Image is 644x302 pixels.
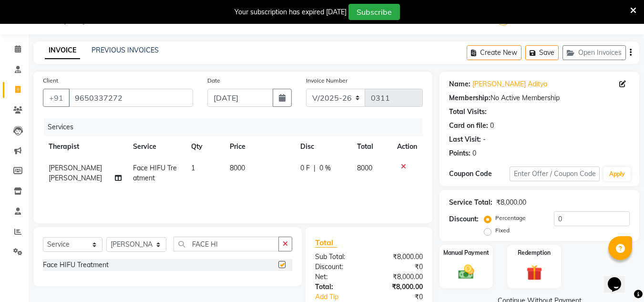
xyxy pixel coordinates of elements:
[235,7,347,17] div: Your subscription has expired [DATE]
[449,121,488,131] div: Card on file:
[562,45,626,60] button: Open Invoices
[495,214,526,222] label: Percentage
[369,252,430,262] div: ₹8,000.00
[449,79,470,89] div: Name:
[92,46,159,54] a: PREVIOUS INVOICES
[449,148,470,158] div: Points:
[308,272,369,282] div: Net:
[357,164,372,172] span: 8000
[379,292,430,302] div: ₹0
[369,282,430,292] div: ₹8,000.00
[191,164,195,172] span: 1
[603,167,631,181] button: Apply
[185,136,224,157] th: Qty
[604,264,634,292] iframe: chat widget
[308,282,369,292] div: Total:
[449,198,492,208] div: Service Total:
[449,169,509,179] div: Coupon Code
[449,93,491,103] div: Membership:
[490,121,494,131] div: 0
[472,79,547,89] a: [PERSON_NAME] Aditya
[133,164,177,182] span: Face HIFU Treatment
[207,76,220,85] label: Date
[483,135,486,145] div: -
[49,164,102,182] span: [PERSON_NAME] [PERSON_NAME]
[348,4,400,20] button: Subscribe
[449,107,487,117] div: Total Visits:
[449,93,630,103] div: No Active Membership
[351,136,392,157] th: Total
[315,238,337,248] span: Total
[319,163,331,173] span: 0 %
[525,45,559,60] button: Save
[453,263,479,281] img: _cash.svg
[308,262,369,272] div: Discount:
[43,89,70,107] button: +91
[369,272,430,282] div: ₹8,000.00
[521,263,547,282] img: _gift.svg
[443,249,489,257] label: Manual Payment
[308,252,369,262] div: Sub Total:
[369,262,430,272] div: ₹0
[496,198,526,208] div: ₹8,000.00
[314,163,316,173] span: |
[510,167,600,181] input: Enter Offer / Coupon Code
[43,136,127,157] th: Therapist
[472,148,476,158] div: 0
[449,214,479,224] div: Discount:
[495,226,510,235] label: Fixed
[224,136,295,157] th: Price
[308,292,379,302] a: Add Tip
[43,76,58,85] label: Client
[391,136,423,157] th: Action
[306,76,348,85] label: Invoice Number
[45,42,80,59] a: INVOICE
[467,45,521,60] button: Create New
[300,163,310,173] span: 0 F
[44,118,430,136] div: Services
[69,89,193,107] input: Search by Name/Mobile/Email/Code
[127,136,185,157] th: Service
[518,249,551,257] label: Redemption
[174,237,279,251] input: Search or Scan
[449,135,481,145] div: Last Visit:
[230,164,245,172] span: 8000
[43,260,109,270] div: Face HIFU Treatment
[295,136,351,157] th: Disc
